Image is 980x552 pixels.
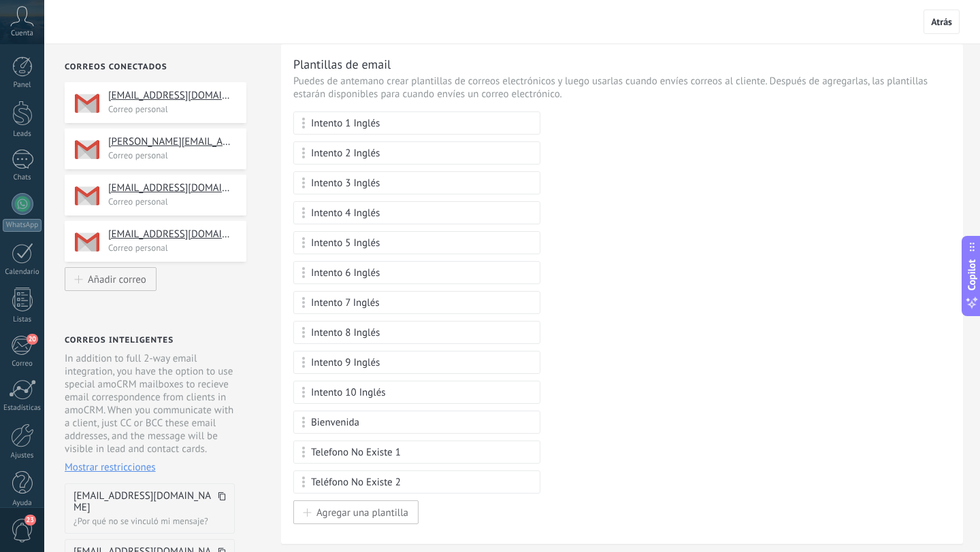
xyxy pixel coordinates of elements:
[65,62,246,72] div: Correos conectados
[293,75,951,101] p: Puedes de antemano crear plantillas de correos electrónicos y luego usarlas cuando envíes correos...
[3,451,42,460] div: Ajustes
[3,404,42,413] div: Estadísticas
[293,56,391,72] div: Plantillas de email
[311,147,387,160] div: Intento 2 Inglés
[293,500,419,524] button: Agregar una plantilla
[108,89,236,103] h4: [EMAIL_ADDRESS][DOMAIN_NAME]
[27,334,38,345] span: 20
[311,296,387,309] div: Intento 7 Inglés
[108,103,238,115] p: Correo personal
[65,461,156,474] span: Mostrar restricciones
[108,196,238,207] p: Correo personal
[3,499,42,508] div: Ayuda
[108,228,236,241] h4: [EMAIL_ADDRESS][DOMAIN_NAME]
[65,267,157,291] button: Añadir correo
[311,386,393,399] div: Intento 10 Inglés
[73,516,226,526] dd: ¿Por qué no se vinculó mi mensaje?
[965,260,979,291] span: Copilot
[311,326,387,339] div: Intento 8 Inglés
[931,16,952,28] span: Atrás
[311,207,387,220] div: Intento 4 Inglés
[73,490,214,513] span: [EMAIL_ADDRESS][DOMAIN_NAME]
[3,130,42,139] div: Leads
[3,315,42,324] div: Listas
[311,356,387,369] div: Intento 9 Inglés
[65,352,235,474] div: In addition to full 2-way email integration, you have the option to use special amoCRM mailboxes ...
[108,150,238,161] p: Correo personal
[108,182,236,195] h4: [EMAIL_ADDRESS][DOMAIN_NAME]
[11,29,33,38] span: Cuenta
[3,360,42,368] div: Correo
[3,81,42,90] div: Panel
[65,335,174,345] div: Correos inteligentes
[316,506,408,518] span: Agregar una plantilla
[108,242,238,254] p: Correo personal
[311,266,387,279] div: Intento 6 Inglés
[311,416,366,429] div: Bienvenida
[88,273,146,285] span: Añadir correo
[108,135,236,149] h4: [PERSON_NAME][EMAIL_ADDRESS][DOMAIN_NAME]
[311,177,387,190] div: Intento 3 Inglés
[3,219,42,232] div: WhatsApp
[311,117,387,130] div: Intento 1 Inglés
[24,515,36,525] span: 23
[311,237,387,249] div: Intento 5 Inglés
[3,173,42,182] div: Chats
[311,446,408,459] div: Telefono No Existe 1
[311,476,408,489] div: Teléfono No Existe 2
[3,268,42,277] div: Calendario
[218,491,226,513] span: Copiar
